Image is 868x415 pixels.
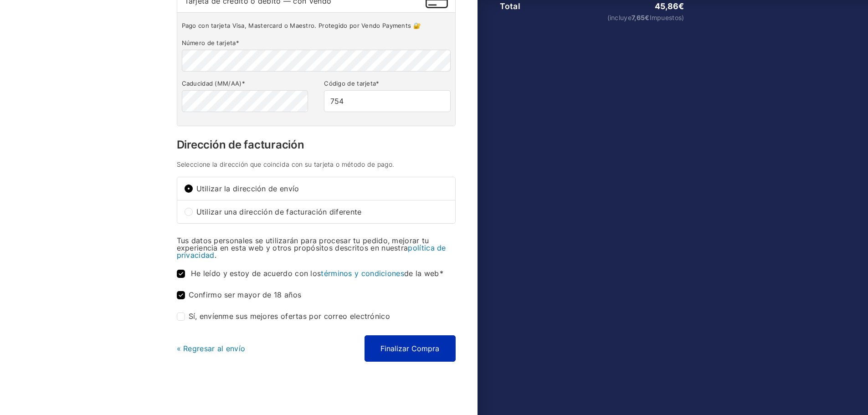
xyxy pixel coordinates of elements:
[561,15,684,21] small: (incluye Impuestos)
[177,139,456,150] h3: Dirección de facturación
[321,269,404,278] a: términos y condiciones
[191,269,443,278] span: He leído y estoy de acuerdo con los de la web
[177,161,456,168] h4: Seleccione la dirección que coincida con su tarjeta o método de pago.
[655,1,684,11] bdi: 45,86
[177,243,446,260] a: política de privacidad
[678,1,684,11] span: €
[196,208,448,215] span: Utilizar una dirección de facturación diferente
[645,14,649,21] span: €
[177,270,185,278] input: He leído y estoy de acuerdo con lostérminos y condicionesde la web
[177,313,185,321] input: Sí, envíenme sus mejores ofertas por correo electrónico
[177,291,185,299] input: Confirmo ser mayor de 18 años
[177,291,302,299] label: Confirmo ser mayor de 18 años
[324,90,450,112] input: CVV
[182,22,451,30] p: Pago con tarjeta Visa, Mastercard o Maestro. Protegido por Vendo Payments 🔐
[177,237,456,259] p: Tus datos personales se utilizarán para procesar tu pedido, mejorar tu experiencia en esta web y ...
[324,80,450,87] label: Código de tarjeta
[196,185,448,192] span: Utilizar la dirección de envío
[177,344,246,353] a: « Regresar al envío
[177,313,390,321] label: Sí, envíenme sus mejores ofertas por correo electrónico
[365,335,456,362] button: Finalizar Compra
[182,39,451,47] label: Número de tarjeta
[182,80,308,87] label: Caducidad (MM/AA)
[632,14,650,21] span: 7,65
[499,2,561,11] th: Total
